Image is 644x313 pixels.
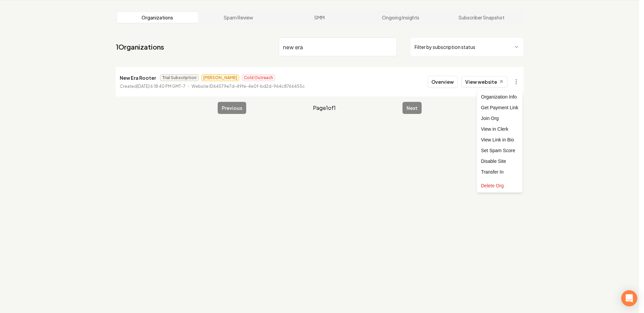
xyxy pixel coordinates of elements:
div: Organization Info [478,91,521,102]
div: Get Payment Link [478,102,521,113]
div: Set Spam Score [478,145,521,156]
div: Join Org [478,113,521,124]
div: Transfer In [478,167,521,177]
div: Disable Site [478,156,521,167]
a: View Link in Bio [478,134,521,145]
a: View in Clerk [478,124,521,134]
div: Delete Org [478,180,521,191]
